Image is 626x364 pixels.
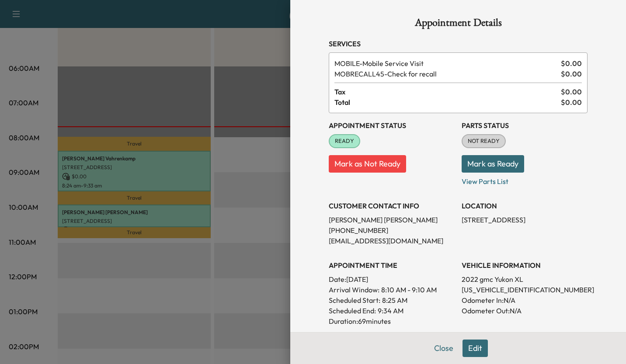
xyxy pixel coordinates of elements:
h3: APPOINTMENT TIME [329,260,455,270]
p: 9:34 AM [378,305,403,316]
p: 8:25 AM [382,295,407,305]
p: [PERSON_NAME] [PERSON_NAME] [329,215,455,225]
span: 8:10 AM - 9:10 AM [381,284,437,295]
p: Odometer In: N/A [462,295,588,305]
h3: Appointment Status [329,120,455,131]
p: Scheduled End: [329,305,376,316]
p: Odometer Out: N/A [462,305,588,316]
h3: VEHICLE INFORMATION [462,260,588,270]
p: [STREET_ADDRESS] [462,215,588,225]
h3: Services [329,38,588,49]
p: Duration: 69 minutes [329,316,455,326]
span: Mobile Service Visit [334,58,557,69]
span: Check for recall [334,69,557,79]
p: 2022 gmc Yukon XL [462,274,588,284]
span: Total [334,97,561,107]
button: Close [428,340,459,357]
span: $ 0.00 [561,58,582,69]
span: $ 0.00 [561,87,582,97]
h1: Appointment Details [329,17,588,31]
p: Scheduled Start: [329,295,380,305]
span: READY [330,137,359,146]
h3: CUSTOMER CONTACT INFO [329,201,455,211]
h3: Parts Status [462,120,588,131]
p: [PHONE_NUMBER] [329,225,455,236]
p: View Parts List [462,173,588,187]
p: [EMAIL_ADDRESS][DOMAIN_NAME] [329,236,455,246]
button: Mark as Ready [462,155,524,173]
button: Edit [463,340,488,357]
span: $ 0.00 [561,97,582,107]
h3: LOCATION [462,201,588,211]
p: Arrival Window: [329,284,455,295]
p: Date: [DATE] [329,274,455,284]
span: Tax [334,87,561,97]
span: $ 0.00 [561,69,582,79]
p: [US_VEHICLE_IDENTIFICATION_NUMBER] [462,284,588,295]
span: NOT READY [463,137,505,146]
button: Mark as Not Ready [329,155,406,173]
